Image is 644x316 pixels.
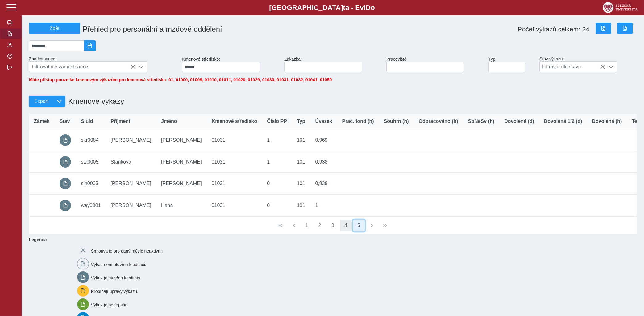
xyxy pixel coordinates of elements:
div: Zaměstnanec: [27,54,180,75]
button: prázdný [60,200,71,211]
span: Odpracováno (h) [419,119,458,124]
td: 01031 [207,129,262,151]
span: Zpět [32,26,77,31]
span: Výkaz není otevřen k editaci. [91,262,146,267]
td: 1 [262,151,292,173]
td: 0,969 [310,129,337,151]
td: 0 [262,195,292,217]
span: Výkaz je podepsán. [91,302,129,307]
span: Filtrovat dle zaměstnance [29,62,135,72]
span: Číslo PP [267,119,287,124]
h1: Přehled pro personální a mzdové oddělení [80,22,386,36]
button: prázdný [60,156,71,168]
button: prázdný [60,178,71,189]
button: 4 [340,220,352,231]
td: 01031 [207,151,262,173]
button: 2 [314,220,326,231]
span: Export [34,99,48,104]
b: [GEOGRAPHIC_DATA] a - Evi [19,4,625,12]
td: [PERSON_NAME] [156,173,207,195]
span: o [371,4,375,11]
td: 01031 [207,173,262,195]
td: Staňková [106,151,156,173]
b: Legenda [27,235,634,245]
td: 01031 [207,195,262,217]
td: 0 [262,173,292,195]
td: 101 [292,129,310,151]
button: 2025/09 [84,40,96,51]
span: SluId [81,119,93,124]
div: Pracoviště: [384,54,486,75]
button: 5 [353,220,365,231]
span: Počet výkazů celkem: 24 [518,26,589,33]
button: Zpět [29,23,80,34]
span: Výkaz je otevřen k editaci. [91,275,141,280]
span: Dovolená (h) [592,119,622,124]
button: Export [29,96,53,107]
div: Zakázka: [282,54,384,75]
button: Export do Excelu [596,23,611,34]
td: [PERSON_NAME] [156,129,207,151]
button: Export do PDF [617,23,633,34]
td: [PERSON_NAME] [156,151,207,173]
span: Filtrovat dle stavu [540,62,605,72]
td: 101 [292,151,310,173]
div: Kmenové středisko: [180,54,282,75]
span: Zámek [34,119,50,124]
span: Příjmení [110,119,130,124]
button: 1 [301,220,313,231]
td: sta0005 [76,151,106,173]
span: Typ [297,119,305,124]
span: D [366,4,371,11]
td: [PERSON_NAME] [106,129,156,151]
span: Máte přístup pouze ke kmenovým výkazům pro kmenová střediska: 01, 01000, 01009, 01010, 01011, 010... [29,77,332,82]
div: Stav výkazu: [537,54,639,75]
span: Souhrn (h) [384,119,409,124]
span: Prac. fond (h) [342,119,374,124]
span: Dovolená (d) [504,119,534,124]
td: wey0001 [76,195,106,217]
div: Typ: [486,54,537,75]
span: Jméno [161,119,177,124]
button: prázdný [60,134,71,146]
td: skr0084 [76,129,106,151]
img: logo_web_su.png [603,2,638,13]
td: 1 [262,129,292,151]
button: 3 [327,220,339,231]
h1: Kmenové výkazy [65,94,124,109]
span: Probíhají úpravy výkazu. [91,289,138,294]
td: [PERSON_NAME] [106,195,156,217]
span: t [343,4,345,11]
td: 0,938 [310,173,337,195]
span: Stav [60,119,70,124]
td: [PERSON_NAME] [106,173,156,195]
td: 1 [310,195,337,217]
td: 101 [292,173,310,195]
span: Kmenové středisko [212,119,257,124]
span: Smlouva je pro daný měsíc neaktivní. [91,249,163,253]
span: Dovolená 1/2 (d) [544,119,582,124]
td: 101 [292,195,310,217]
td: Hana [156,195,207,217]
span: Úvazek [315,119,332,124]
span: SoNeSv (h) [468,119,494,124]
td: 0,938 [310,151,337,173]
td: sin0003 [76,173,106,195]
